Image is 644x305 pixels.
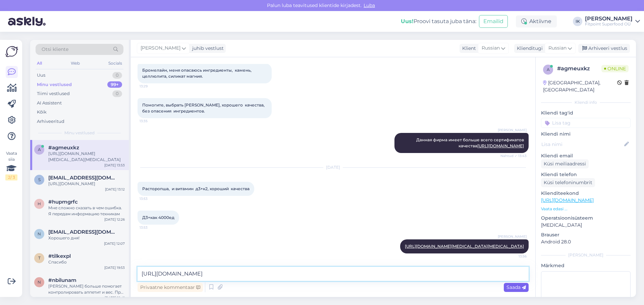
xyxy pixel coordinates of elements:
a: [URL][DOMAIN_NAME] [541,197,594,203]
div: [DATE] 19:53 [104,265,125,270]
p: Kliendi nimi [541,131,631,138]
span: Online [601,65,629,72]
div: 2 / 3 [5,174,17,180]
input: Lisa tag [541,118,631,128]
p: Kliendi email [541,152,631,159]
b: Uus! [401,18,414,24]
div: Privaatne kommentaar [138,283,203,292]
span: h [38,201,41,206]
div: Aktiivne [516,15,557,27]
span: Расторопша, и витамин д3+к2, хороший качества [142,186,250,191]
div: [PERSON_NAME] больше помогает контролировать аппетит и вес. При упадке сил и усталости рекомендуе... [48,283,125,295]
div: [URL][DOMAIN_NAME] [48,181,125,187]
span: t [38,255,41,260]
p: Operatsioonisüsteem [541,215,631,222]
p: Kliendi telefon [541,171,631,178]
div: Arhiveeri vestlus [578,44,630,53]
div: Uus [37,72,45,79]
p: Android 28.0 [541,238,631,245]
span: n [38,231,41,236]
div: # agmeuxkz [557,65,601,73]
span: Luba [362,2,377,8]
div: Socials [107,59,123,68]
div: Minu vestlused [37,81,72,88]
div: IK [573,17,582,26]
p: [MEDICAL_DATA] [541,222,631,229]
div: juhib vestlust [190,45,224,52]
span: ninaj@mail.ru [48,229,118,235]
span: a [38,147,41,152]
a: [URL][DOMAIN_NAME] [477,143,524,148]
span: #tilkexpl [48,253,71,259]
span: #nbilunam [48,277,76,283]
p: Klienditeekond [541,190,631,197]
span: Russian [548,45,567,52]
a: [PERSON_NAME]Fitpoint Superfood OÜ [585,16,640,27]
div: 0 [112,90,122,97]
span: Nähtud ✓ 13:43 [500,153,527,158]
input: Lisa nimi [541,141,623,148]
span: Saada [506,284,526,290]
span: a [547,67,550,72]
div: Kõik [37,109,47,116]
div: Vaata siia [5,150,17,180]
span: n [38,280,41,285]
span: Otsi kliente [42,46,68,53]
div: 0 [112,72,122,79]
span: [PERSON_NAME] [141,45,180,52]
span: 13:53 [140,196,165,201]
div: AI Assistent [37,100,62,106]
div: Arhiveeritud [37,118,64,125]
img: Askly Logo [5,45,18,58]
div: Fitpoint Superfood OÜ [585,21,633,27]
div: Küsi telefoninumbrit [541,178,595,187]
div: Хорошего дня! [48,235,125,241]
span: [PERSON_NAME] [498,128,527,133]
span: #agmeuxkz [48,145,79,151]
div: Proovi tasuta juba täna: [401,17,476,25]
div: [GEOGRAPHIC_DATA], [GEOGRAPHIC_DATA] [543,79,617,93]
div: [DATE] 13:53 [104,163,125,168]
p: Brauser [541,231,631,238]
div: [DATE] 12:07 [104,241,125,246]
div: Klient [460,45,476,52]
span: Бромелайн, меня опасаюсь ингредиенты, камень, целлюлита, силикат магния. [142,68,253,79]
span: [PERSON_NAME] [498,234,527,239]
div: [DATE] 12:26 [104,217,125,222]
div: [PERSON_NAME] [541,252,631,258]
span: Помогите, выбрать [PERSON_NAME], хорошего качества, без опасения ингредиентов. [142,102,267,113]
span: Russian [482,45,500,52]
div: Спасибо [48,259,125,265]
div: [PERSON_NAME] [585,16,633,21]
span: 13:56 [501,254,527,259]
span: Minu vestlused [64,130,95,136]
div: Küsi meiliaadressi [541,159,589,168]
span: Данная фирма имеет больше всего сертификатов качества [416,137,525,148]
div: Kliendi info [541,99,631,105]
div: [DATE] [138,164,529,170]
a: [URL][DOMAIN_NAME][MEDICAL_DATA][MEDICAL_DATA] [405,244,524,249]
div: Web [69,59,81,68]
div: Klienditugi [514,45,543,52]
div: Tiimi vestlused [37,90,70,97]
div: [DATE] 13:12 [105,187,125,192]
textarea: [URL][DOMAIN_NAME] [138,267,529,281]
div: [DATE] 19:41 [105,295,125,300]
div: 99+ [107,81,122,88]
span: #hupmgrfc [48,199,78,205]
button: Emailid [479,15,508,28]
span: Д3+как 4000ед [142,215,174,220]
div: Мне сложно сказать в чем ошибка. Я передам информацию техникам [48,205,125,217]
p: Vaata edasi ... [541,206,631,212]
p: Kliendi tag'id [541,109,631,117]
span: 13:35 [140,119,165,124]
span: saga.sanja18@gmail.com [48,175,118,181]
div: All [36,59,43,68]
div: [URL][DOMAIN_NAME][MEDICAL_DATA][MEDICAL_DATA] [48,151,125,163]
p: Märkmed [541,262,631,269]
span: s [38,177,41,182]
span: 13:29 [140,84,165,89]
span: 13:53 [140,225,165,230]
